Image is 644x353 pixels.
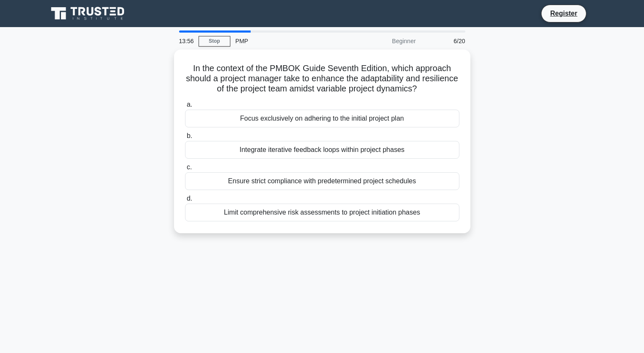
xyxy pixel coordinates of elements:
[185,110,459,127] div: Focus exclusively on adhering to the initial project plan
[184,63,460,94] h5: In the context of the PMBOK Guide Seventh Edition, which approach should a project manager take t...
[199,36,230,47] a: Stop
[187,101,192,108] span: a.
[185,141,459,159] div: Integrate iterative feedback loops within project phases
[230,33,347,50] div: PMP
[174,33,199,50] div: 13:56
[185,172,459,190] div: Ensure strict compliance with predetermined project schedules
[545,8,582,19] a: Register
[347,33,421,50] div: Beginner
[421,33,470,50] div: 6/20
[187,132,192,139] span: b.
[185,204,459,221] div: Limit comprehensive risk assessments to project initiation phases
[187,163,192,171] span: c.
[187,195,192,202] span: d.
